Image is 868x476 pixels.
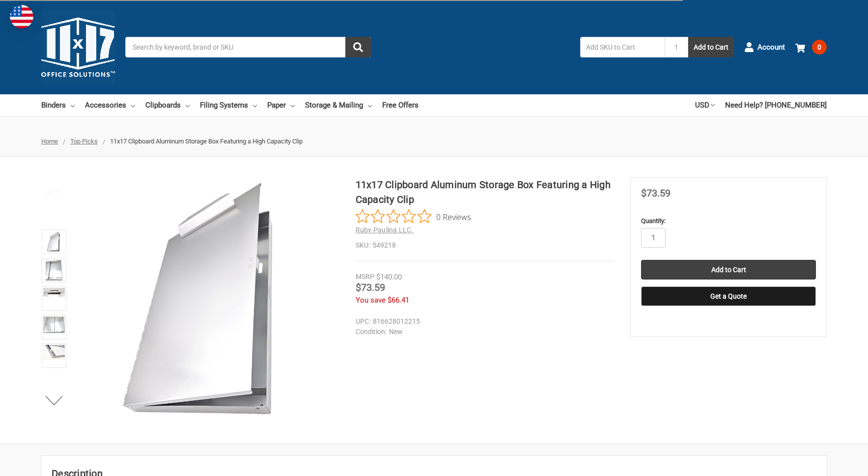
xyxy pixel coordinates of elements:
[641,187,671,199] span: $73.59
[356,209,471,224] button: Rated 0 out of 5 stars from 0 reviews. Jump to reviews.
[695,94,715,116] a: USD
[641,286,816,306] button: Get a Quote
[356,327,387,337] dt: Condition:
[356,226,414,234] a: Ruby Paulina LLC.
[757,42,785,53] span: Account
[267,94,295,116] a: Paper
[200,94,257,116] a: Filing Systems
[41,94,75,116] a: Binders
[41,10,115,84] img: 11x17.com
[145,94,190,116] a: Clipboards
[688,37,734,57] button: Add to Cart
[356,281,385,293] span: $73.59
[580,37,665,57] input: Add SKU to Cart
[110,138,303,145] span: 11x17 Clipboard Aluminum Storage Box Featuring a High Capacity Clip
[356,240,615,251] dd: 549218
[43,345,65,360] img: 11x17 Clipboard Aluminum Storage Box Featuring a High Capacity Clip
[376,273,402,281] span: $140.00
[43,288,65,297] img: 11x17 Clipboard Aluminum Storage Box Featuring a High Capacity Clip
[46,259,62,281] img: 11x17 Clipboard Aluminum Storage Box Featuring a High Capacity Clip
[356,316,370,327] dt: UPC:
[125,37,371,57] input: Search by keyword, brand or SKU
[41,138,58,145] a: Home
[744,34,785,60] a: Account
[356,327,610,337] dd: New
[84,177,330,423] img: 11x17 Clipboard Aluminum Storage Box Featuring a High Capacity Clip
[641,216,816,226] label: Quantity:
[356,296,386,305] span: You save
[356,272,374,282] div: MSRP
[382,94,419,116] a: Free Offers
[795,34,827,60] a: 0
[725,94,827,116] a: Need Help? [PHONE_NUMBER]
[356,316,610,327] dd: 816628012215
[10,5,33,28] img: duty and tax information for United States
[388,296,409,305] span: $66.41
[436,209,471,224] span: 0 Reviews
[356,177,615,207] h1: 11x17 Clipboard Aluminum Storage Box Featuring a High Capacity Clip
[46,231,61,252] img: 11x17 Clipboard Aluminum Storage Box Featuring a High Capacity Clip
[85,94,135,116] a: Accessories
[356,240,370,251] dt: SKU:
[39,391,69,410] button: Next
[641,260,816,280] input: Add to Cart
[812,40,827,55] span: 0
[39,182,69,202] button: Previous
[70,138,98,145] a: Top Picks
[43,316,65,333] img: 11x17 Clipboard Aluminum Storage Box Featuring a High Capacity Clip
[305,94,372,116] a: Storage & Mailing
